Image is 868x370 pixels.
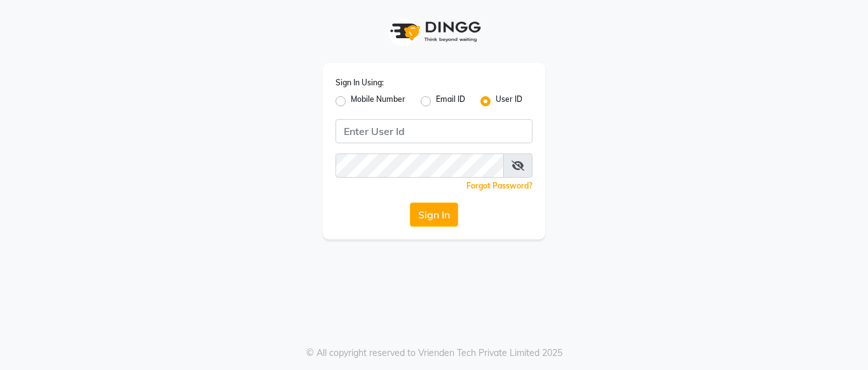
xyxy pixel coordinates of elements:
[336,153,504,178] input: Username
[383,13,485,50] img: logo1.svg
[466,181,532,190] a: Forgot Password?
[351,94,405,109] label: Mobile Number
[496,94,522,109] label: User ID
[336,119,532,143] input: Username
[436,94,465,109] label: Email ID
[410,203,458,227] button: Sign In
[336,77,384,89] label: Sign In Using:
